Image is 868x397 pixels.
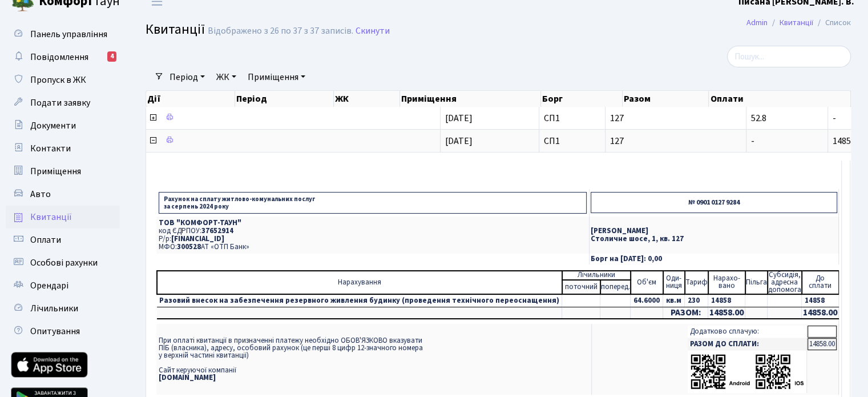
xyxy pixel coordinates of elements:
th: ЖК [334,91,400,107]
td: Тариф [685,271,708,294]
td: Разовий внесок на забезпечення резервного живлення будинку (проведення технічного переоснащення) [157,294,562,307]
span: 127 [610,114,741,123]
span: Контакти [30,142,71,155]
span: 300528 [177,242,201,252]
a: Пропуск в ЖК [6,69,120,91]
td: Пільга [745,271,768,294]
span: Лічильники [30,302,78,315]
td: РАЗОМ ДО СПЛАТИ: [688,338,807,350]
span: - [833,112,836,125]
th: Борг [541,91,623,107]
b: [DOMAIN_NAME] [159,372,216,383]
span: Особові рахунки [30,256,98,269]
td: Субсидія, адресна допомога [768,271,802,294]
p: код ЄДРПОУ: [159,227,587,235]
span: 52.8 [751,112,766,125]
th: Період [235,91,334,107]
img: apps-qrcodes.png [690,353,804,390]
a: Admin [746,17,768,29]
a: Панель управління [6,23,120,46]
td: 230 [685,294,708,307]
nav: breadcrumb [729,11,868,35]
a: Скинути [356,26,390,37]
span: 37652914 [201,226,233,236]
a: Приміщення [6,160,120,183]
td: 14858 [708,294,745,307]
p: [PERSON_NAME] [591,227,837,235]
span: Квитанції [146,19,205,39]
span: 14858 [833,135,855,147]
li: Список [813,17,851,29]
td: Нарахування [157,271,562,294]
span: [DATE] [445,135,473,147]
span: Оплати [30,234,61,246]
td: 14858.00 [808,338,837,350]
a: Контакти [6,137,120,160]
p: ТОВ "КОМФОРТ-ТАУН" [159,219,587,227]
span: Опитування [30,325,80,338]
a: Орендарі [6,274,120,297]
p: Р/р: [159,235,587,243]
a: Особові рахунки [6,251,120,274]
td: 14858.00 [802,307,839,319]
a: Опитування [6,320,120,343]
td: поперед. [600,280,631,294]
span: Повідомлення [30,51,88,63]
a: Приміщення [243,67,310,87]
p: Рахунок на сплату житлово-комунальних послуг за серпень 2024 року [159,192,587,214]
td: поточний [562,280,600,294]
input: Пошук... [727,46,851,67]
td: Нарахо- вано [708,271,745,294]
th: Дії [146,91,235,107]
p: Столичне шосе, 1, кв. 127 [591,235,837,243]
td: До cплати [802,271,839,294]
span: Документи [30,119,76,132]
th: Оплати [709,91,850,107]
a: ЖК [212,67,241,87]
a: Документи [6,114,120,137]
a: Період [165,67,209,87]
p: МФО: АТ «ОТП Банк» [159,243,587,251]
th: Приміщення [400,91,541,107]
a: Квитанції [6,206,120,228]
p: Борг на [DATE]: 0,00 [591,255,837,263]
span: Приміщення [30,165,81,178]
td: Оди- ниця [663,271,685,294]
span: 127 [610,137,741,146]
div: Відображено з 26 по 37 з 37 записів. [208,26,353,37]
span: Квитанції [30,211,72,223]
p: № 0901 0127 9284 [591,192,837,213]
a: Квитанції [780,17,813,29]
span: - [751,135,754,147]
span: СП1 [544,114,600,123]
span: Панель управління [30,28,107,41]
td: При оплаті квитанції в призначенні платежу необхідно ОБОВ'ЯЗКОВО вказувати ПІБ (власника), адресу... [156,324,591,394]
div: 4 [107,51,116,62]
a: Оплати [6,228,120,251]
a: Подати заявку [6,91,120,114]
span: Авто [30,188,51,200]
td: РАЗОМ: [663,307,708,319]
td: 64.6000 [631,294,663,307]
a: Авто [6,183,120,206]
td: Додатково сплачую: [688,326,807,338]
td: 14858 [802,294,839,307]
a: Повідомлення4 [6,46,120,69]
a: Лічильники [6,297,120,320]
span: [FINANCIAL_ID] [171,234,224,244]
td: Об'єм [631,271,663,294]
td: Лічильники [562,271,631,280]
span: Пропуск в ЖК [30,74,86,86]
th: Разом [623,91,709,107]
span: СП1 [544,137,600,146]
td: 14858.00 [708,307,745,319]
span: Орендарі [30,279,68,292]
td: кв.м [663,294,685,307]
span: [DATE] [445,112,473,125]
span: Подати заявку [30,97,90,109]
